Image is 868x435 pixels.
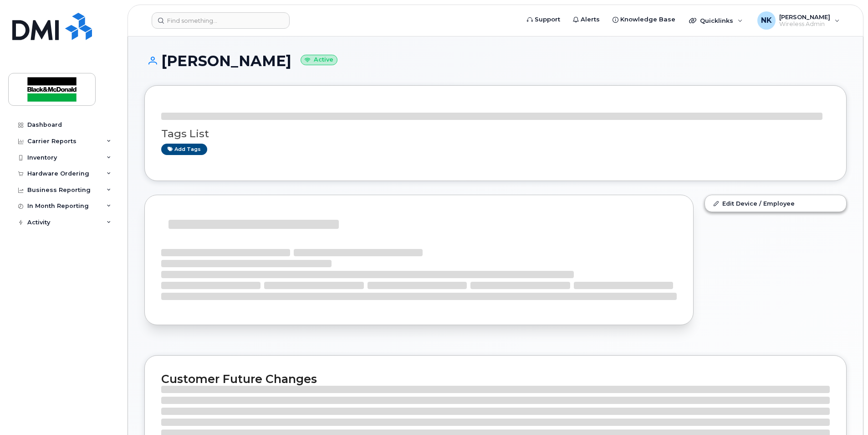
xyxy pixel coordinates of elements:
[161,144,207,155] a: Add tags
[161,372,830,386] h2: Customer Future Changes
[705,195,846,212] a: Edit Device / Employee
[301,55,337,65] small: Active
[144,53,847,69] h1: [PERSON_NAME]
[161,128,830,140] h3: Tags List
